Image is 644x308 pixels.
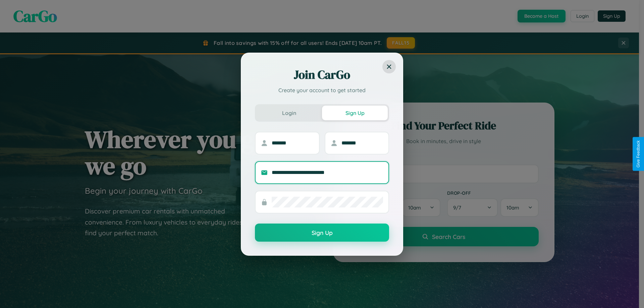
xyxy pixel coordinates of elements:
h2: Join CarGo [255,67,389,83]
button: Login [256,106,322,120]
button: Sign Up [322,106,388,120]
div: Give Feedback [636,140,641,168]
p: Create your account to get started [255,86,389,94]
button: Sign Up [255,224,389,242]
